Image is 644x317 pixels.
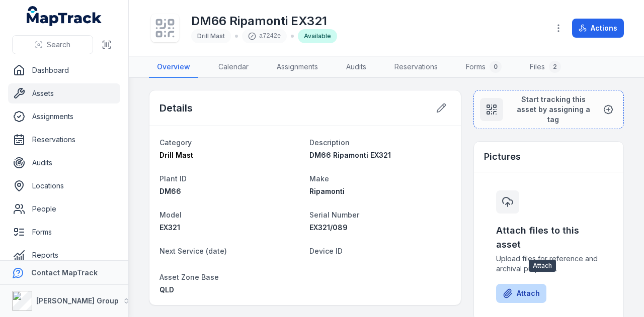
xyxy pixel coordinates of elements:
[242,29,287,43] div: a7242e
[572,19,624,38] button: Actions
[149,57,198,78] a: Overview
[490,61,502,73] div: 0
[210,57,257,78] a: Calendar
[386,57,446,78] a: Reservations
[529,260,556,272] span: Attach
[338,57,374,78] a: Audits
[309,210,359,219] span: Serial Number
[298,29,337,43] div: Available
[8,176,120,196] a: Locations
[8,199,120,219] a: People
[8,60,120,80] a: Dashboard
[8,83,120,103] a: Assets
[159,210,182,219] span: Model
[309,187,345,195] span: Ripamonti
[496,254,601,274] span: Upload files for reference and archival purposes.
[8,153,120,173] a: Audits
[36,296,119,305] strong: [PERSON_NAME] Group
[309,138,350,147] span: Description
[8,245,120,265] a: Reports
[496,224,601,252] h3: Attach files to this asset
[47,40,70,50] span: Search
[159,247,227,255] span: Next Service (date)
[31,268,98,277] strong: Contact MapTrack
[197,32,225,40] span: Drill Mast
[8,107,120,127] a: Assignments
[8,222,120,242] a: Forms
[473,90,624,129] button: Start tracking this asset by assigning a tag
[8,130,120,150] a: Reservations
[191,13,337,29] h1: DM66 Ripamonti EX321
[159,223,180,232] span: EX321
[159,138,192,147] span: Category
[159,101,193,115] h2: Details
[309,174,329,183] span: Make
[511,94,595,125] span: Start tracking this asset by assigning a tag
[458,57,510,78] a: Forms0
[269,57,326,78] a: Assignments
[12,35,93,54] button: Search
[522,57,569,78] a: Files2
[159,285,174,294] span: QLD
[496,284,546,303] button: Attach
[309,247,343,255] span: Device ID
[159,151,193,159] span: Drill Mast
[159,273,219,281] span: Asset Zone Base
[159,187,181,195] span: DM66
[159,174,187,183] span: Plant ID
[484,150,521,164] h3: Pictures
[309,151,391,159] span: DM66 Ripamonti EX321
[27,6,102,26] a: MapTrack
[549,61,561,73] div: 2
[309,223,348,232] span: EX321/089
